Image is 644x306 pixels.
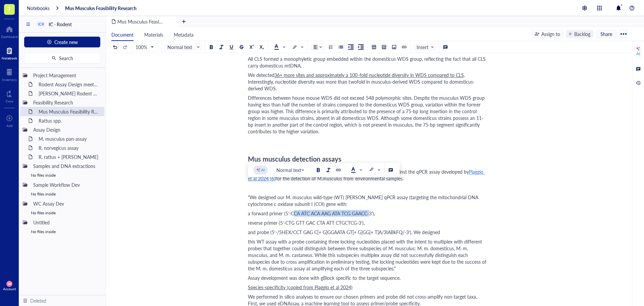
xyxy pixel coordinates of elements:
div: Rodent Assay Design meeting_[DATE] [36,80,102,89]
div: No files inside [20,171,104,180]
span: Insert [417,44,434,50]
div: R. rattus + [PERSON_NAME] [36,152,102,162]
div: Untitled [30,218,102,227]
span: reverse primer (5′-CTG GTT GAC CTA ATT CTGCTCG-3′), [248,219,365,226]
span: Normal text [167,44,200,50]
a: Inventory [2,67,17,82]
span: 100% [136,44,153,50]
div: Project Management [30,71,102,80]
div: Add [6,124,13,128]
span: . Interestingly, nucleotide diversity was more than twofold in musculus-derived WDS compared to d... [248,72,475,92]
span: this WT assay with a probe containing three locking nucleotides placed with the intent to multipl... [248,238,488,272]
span: for the detection of M.musculus from environmental samples. [275,175,404,182]
div: Account [3,287,16,291]
a: Dashboard [1,24,18,39]
div: Core [6,99,13,103]
div: No files inside [20,189,104,199]
div: WC Assay Dev [30,199,102,208]
span: "We designed our M. musculus wild-type (WT) [PERSON_NAME] qPCR assay (targeting the mitochondrial... [248,194,480,207]
div: AI [261,167,265,173]
button: Create new [24,37,100,47]
div: Backlog [574,30,590,38]
span: Search [59,55,73,61]
div: [PERSON_NAME] Rodent Test Full Proposal [36,89,102,98]
div: M. musculus pan-assay [36,134,102,143]
span: Create new [54,39,78,45]
button: Share [596,30,616,38]
span: Materials [144,31,163,38]
div: R. norvegicus assay [36,143,102,152]
span: Species‑specificity (copied from Piaggio et al 2024) [248,284,353,291]
span: Assay development was done with gBlock specific to the target sequence. [248,274,400,281]
div: No files inside [20,208,104,218]
a: Core [6,88,13,103]
span: Share [600,31,612,37]
div: Samples and DNA extractions [30,161,102,171]
div: Assign to [541,30,560,38]
a: Mus Musculus Feasibility Research [65,5,137,11]
div: Rattus spp. [36,116,102,125]
span: Normal text [276,167,307,173]
div: Sample Workflow Dev [30,180,102,189]
span: IC - Rodent [49,21,72,28]
div: Notebook [2,56,17,60]
a: Notebooks [27,5,50,11]
div: Dashboard [1,35,18,39]
span: All CLS formed a monophyletic group embedded within the domesticus WDS group, reflecting the fact... [248,55,487,69]
div: Inventory [2,78,17,82]
button: Search [24,53,100,63]
span: and probe (5′-/5HEX/CCT GAG C[+ G]GGAATA GT[+ G]GG[+ T]A/3IABkFQ/-3′). We designed [248,229,440,235]
div: ICR [38,22,44,27]
div: Mus Musculus Feasibility Research [36,107,102,116]
div: Deleted [30,297,46,304]
span: MB [8,282,11,285]
span: Differences between house mouse WDS did not exceed 548 polymorphic sites. Despite the musculus WD... [248,94,486,135]
span: Metadata [174,31,194,38]
span: Document [111,31,133,38]
a: Notebook [2,45,17,60]
div: AI [636,51,640,56]
div: Feasibility Research [30,98,102,107]
span: We detected [248,72,274,78]
span: T [8,4,11,13]
div: Assay Design [30,125,102,134]
div: No files inside [20,227,104,236]
span: Mus musculus detection assays [248,154,341,164]
span: 36× more sites and approximately a 100-fold nucleotide diversity in WDS compared to CLS [274,72,464,78]
span: a forward primer (5′-CCA ATC ACA AAG ATA TCG GAACC-3′), [248,210,375,217]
